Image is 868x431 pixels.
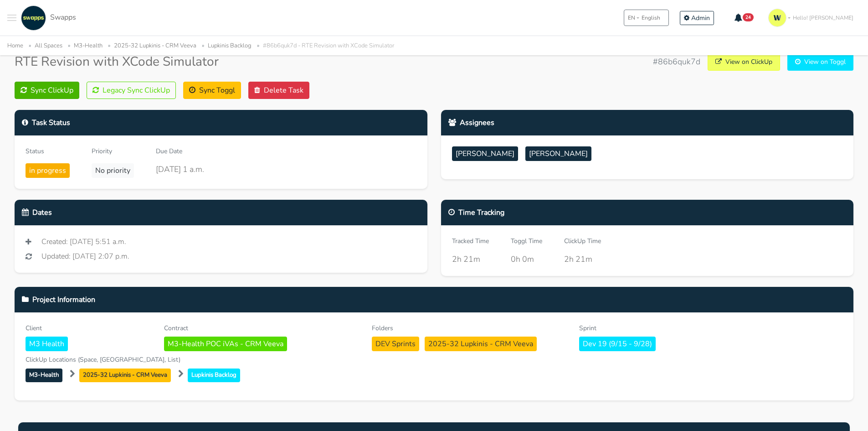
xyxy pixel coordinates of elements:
[26,338,72,349] a: M3 Health
[26,355,289,364] div: ClickUp Locations (Space, [GEOGRAPHIC_DATA], List)
[525,146,591,161] span: [PERSON_NAME]
[7,42,23,50] a: Home
[26,146,70,156] div: Status
[26,369,62,382] span: M3-Health
[15,200,427,225] div: Dates
[188,369,244,379] a: Lupkinis Backlog
[188,369,240,382] span: Lupkinis Backlog
[15,54,219,70] h3: RTE Revision with XCode Simulator
[525,146,595,165] a: [PERSON_NAME]
[26,369,68,379] a: M3-Health
[41,236,126,247] span: Created: [DATE] 5:51 a.m.
[164,338,291,349] a: M3-Health POC iVAs - CRM Veeva
[708,53,780,71] a: View on ClickUp
[15,110,427,135] div: Task Status
[183,82,241,99] button: Sync Toggl
[208,42,252,50] a: Lupkinis Backlog
[452,146,522,165] a: [PERSON_NAME]
[26,337,68,351] span: M3 Health
[680,11,714,25] a: Admin
[564,236,601,246] div: ClickUp Time
[372,337,419,351] span: DEV Sprints
[452,146,518,161] span: [PERSON_NAME]
[79,369,176,379] a: 2025-32 Lupkinis - CRM Veeva
[729,10,760,26] button: 24
[579,323,773,333] div: Sprint
[26,163,70,178] span: in progress
[452,236,489,246] div: Tracked Time
[441,200,854,225] div: Time Tracking
[768,9,786,27] img: isotipo-3-3e143c57.png
[765,5,861,31] a: Hello! [PERSON_NAME]
[452,253,489,265] div: 2h 21m
[579,337,656,351] span: Dev 19 (9/15 - 9/28)
[425,337,537,351] span: 2025-32 Lupkinis - CRM Veeva
[372,323,566,333] div: Folders
[624,10,669,26] button: ENEnglish
[19,5,76,31] a: Swapps
[79,369,171,382] span: 2025-32 Lupkinis - CRM Veeva
[87,82,176,99] button: Legacy Sync ClickUp
[15,287,853,312] div: Project Information
[691,14,710,22] span: Admin
[564,253,601,265] div: 2h 21m
[50,12,76,22] span: Swapps
[41,251,129,262] span: Updated: [DATE] 2:07 p.m.
[21,5,46,31] img: swapps-linkedin-v2.jpg
[253,41,394,51] li: #86b6quk7d - RTE Revision with XCode Simulator
[7,5,16,31] button: Toggle navigation menu
[425,338,540,349] a: 2025-32 Lupkinis - CRM Veeva
[26,323,150,333] div: Client
[579,338,659,349] a: Dev 19 (9/15 - 9/28)
[92,146,134,156] div: Priority
[642,14,660,22] span: English
[511,253,542,265] div: 0h 0m
[156,163,204,175] div: [DATE] 1 a.m.
[441,110,854,135] div: Assignees
[35,42,62,50] a: All Spaces
[114,42,196,50] a: 2025-32 Lupkinis - CRM Veeva
[92,163,134,178] span: No priority
[511,236,542,246] div: Toggl Time
[74,42,103,50] a: M3-Health
[164,337,287,351] span: M3-Health POC iVAs - CRM Veeva
[248,82,309,99] button: Delete Task
[15,82,79,99] button: Sync ClickUp
[164,323,358,333] div: Contract
[743,13,754,21] span: 24
[793,14,853,22] span: Hello! [PERSON_NAME]
[372,338,425,349] a: DEV Sprints
[156,146,204,156] div: Due Date
[787,53,853,71] a: View on Toggl
[653,56,700,68] span: #86b6quk7d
